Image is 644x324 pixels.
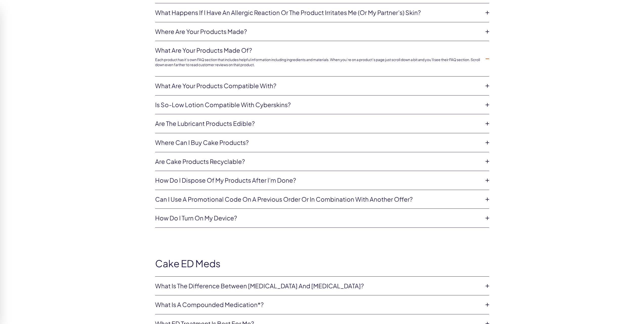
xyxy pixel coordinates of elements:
[155,258,489,269] h2: Cake ED Meds
[155,57,481,67] p: Each product has it’s own FAQ section that includes helpful information including ingredients and...
[155,282,481,290] a: What is the difference between [MEDICAL_DATA] and [MEDICAL_DATA]?
[155,176,481,185] a: How do I dispose of my products after I’m done?
[155,101,481,109] a: Is So-Low Lotion compatible with Cyberskins?
[155,8,481,17] a: What happens if I have an allergic reaction or the product irritates me (or my partner’s) skin?
[155,119,481,128] a: Are the lubricant products edible?
[155,157,481,166] a: Are Cake products recyclable?
[155,195,481,204] a: Can I use a promotional code on a previous order or in combination with another offer?
[155,300,481,309] a: What is a compounded medication*?
[155,27,481,36] a: Where are your products made?
[155,214,481,222] a: How do I turn on my device?
[155,82,481,90] a: What are your products compatible with?
[155,138,481,147] a: Where can I buy Cake products?
[155,46,481,55] a: What are your products made of?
